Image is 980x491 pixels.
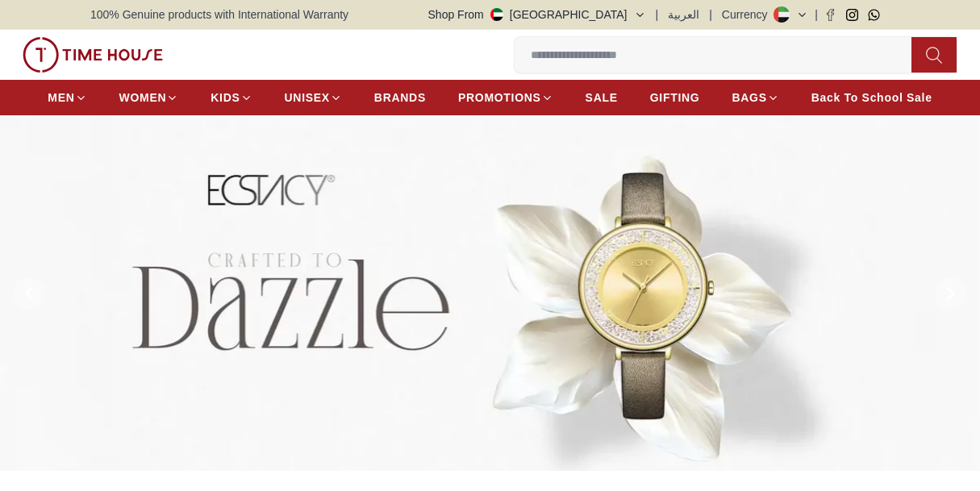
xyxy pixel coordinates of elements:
span: GIFTING [650,89,700,106]
a: UNISEX [285,83,342,112]
a: BRANDS [374,83,426,112]
a: Back To School Sale [811,83,932,112]
a: Whatsapp [868,9,880,21]
span: | [656,6,659,23]
span: SALE [586,89,618,106]
a: Instagram [846,9,858,21]
div: Currency [722,6,774,23]
span: 100% Genuine products with International Warranty [90,6,348,23]
span: BAGS [732,89,766,106]
a: SALE [586,83,618,112]
span: KIDS [211,89,240,106]
span: Back To School Sale [811,89,932,106]
span: BRANDS [374,89,426,106]
span: | [709,6,712,23]
a: GIFTING [650,83,700,112]
span: | [815,6,818,23]
button: Shop From[GEOGRAPHIC_DATA] [428,6,646,23]
a: PROMOTIONS [458,83,553,112]
img: ... [23,37,163,73]
span: PROMOTIONS [458,89,541,106]
button: العربية [668,6,699,23]
img: United Arab Emirates [490,8,503,21]
a: WOMEN [119,83,179,112]
a: BAGS [732,83,778,112]
a: MEN [48,83,86,112]
span: UNISEX [285,89,330,106]
span: WOMEN [119,89,167,106]
span: MEN [48,89,74,106]
a: Facebook [824,9,836,21]
a: KIDS [211,83,252,112]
